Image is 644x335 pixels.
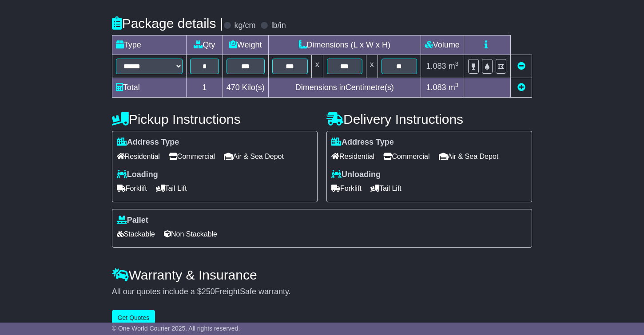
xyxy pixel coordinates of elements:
[517,83,525,92] a: Add new item
[117,181,147,195] span: Forklift
[223,78,268,98] td: Kilo(s)
[223,35,268,55] td: Weight
[112,78,186,98] td: Total
[449,83,459,92] span: m
[331,138,394,147] label: Address Type
[271,21,286,31] label: lb/in
[186,35,223,55] td: Qty
[112,112,318,126] h4: Pickup Instructions
[112,310,155,326] button: Get Quotes
[449,62,459,71] span: m
[117,216,148,225] label: Pallet
[186,78,223,98] td: 1
[426,83,446,92] span: 1.083
[117,150,160,163] span: Residential
[268,35,421,55] td: Dimensions (L x W x H)
[311,55,323,78] td: x
[117,138,179,147] label: Address Type
[455,82,459,88] sup: 3
[112,35,186,55] td: Type
[156,181,187,195] span: Tail Lift
[331,150,374,163] span: Residential
[439,150,499,163] span: Air & Sea Depot
[112,325,240,332] span: © One World Courier 2025. All rights reserved.
[370,181,402,195] span: Tail Lift
[268,78,421,98] td: Dimensions in Centimetre(s)
[326,112,532,126] h4: Delivery Instructions
[117,170,158,180] label: Loading
[421,35,464,55] td: Volume
[112,16,223,31] h4: Package details |
[112,268,533,282] h4: Warranty & Insurance
[224,150,284,163] span: Air & Sea Depot
[235,21,256,31] label: kg/cm
[517,62,525,71] a: Remove this item
[331,181,362,195] span: Forklift
[366,55,378,78] td: x
[164,227,217,241] span: Non Stackable
[426,62,446,71] span: 1.083
[331,170,381,180] label: Unloading
[112,287,533,297] div: All our quotes include a $ FreightSafe warranty.
[455,60,459,67] sup: 3
[202,287,215,296] span: 250
[169,150,215,163] span: Commercial
[227,83,240,92] span: 470
[117,227,155,241] span: Stackable
[383,150,429,163] span: Commercial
